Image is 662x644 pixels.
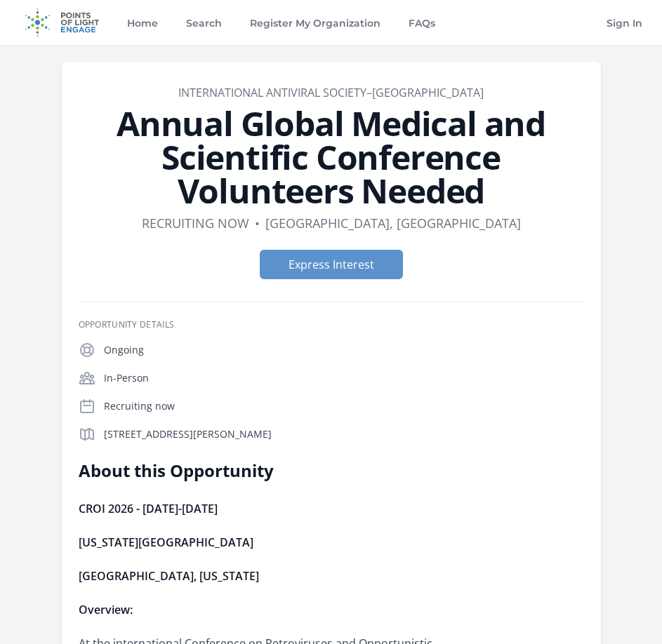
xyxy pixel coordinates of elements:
[79,602,133,617] strong: Overview:
[104,343,584,357] p: Ongoing
[79,535,253,550] strong: [US_STATE][GEOGRAPHIC_DATA]
[79,459,489,482] h2: About this Opportunity
[79,568,259,584] strong: [GEOGRAPHIC_DATA], [US_STATE]
[104,427,584,441] p: [STREET_ADDRESS][PERSON_NAME]
[79,107,584,208] h1: Annual Global Medical and Scientific Conference Volunteers Needed
[265,213,521,233] dd: [GEOGRAPHIC_DATA], [GEOGRAPHIC_DATA]
[79,501,218,516] strong: CROI 2026 - [DATE]-[DATE]
[142,213,249,233] dd: Recruiting now
[79,319,584,330] h3: Opportunity Details
[260,250,403,279] button: Express Interest
[178,85,484,100] a: International Antiviral Society–[GEOGRAPHIC_DATA]
[104,371,584,385] p: In-Person
[104,399,584,413] p: Recruiting now
[255,213,260,233] div: •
